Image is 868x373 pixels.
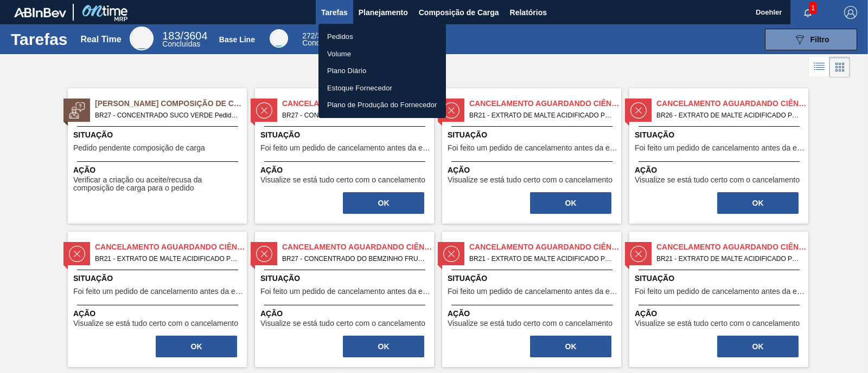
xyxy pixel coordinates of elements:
[318,28,446,45] a: Pedidos
[318,96,446,114] a: Plano de Produção do Fornecedor
[318,62,446,80] a: Plano Diário
[318,80,446,97] a: Estoque Fornecedor
[318,45,446,63] a: Volume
